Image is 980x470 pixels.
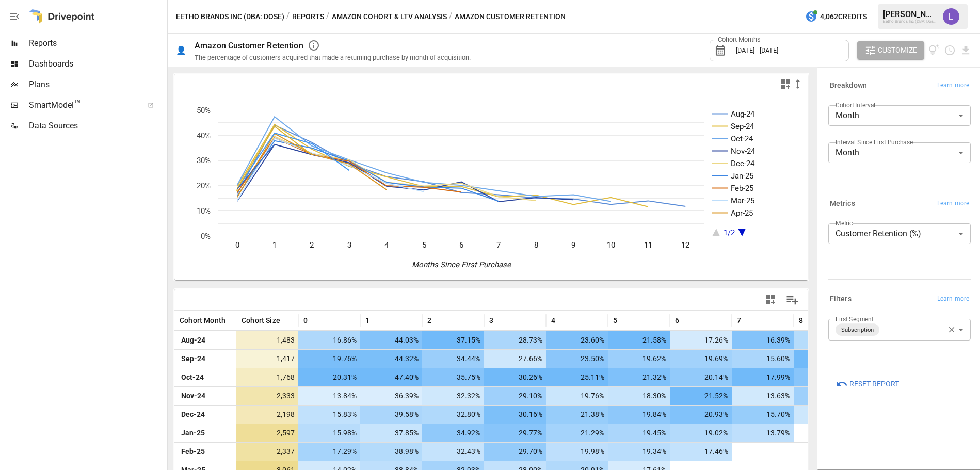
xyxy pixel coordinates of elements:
[737,387,792,405] span: 13.63%
[365,443,420,461] span: 38.98%
[675,443,730,461] span: 17.46%
[613,315,617,326] span: 5
[731,109,755,119] text: Aug-24
[837,324,878,336] span: Subscription
[551,315,555,326] span: 4
[878,44,917,57] span: Customize
[675,350,730,368] span: 19.69%
[489,406,544,424] span: 30.16%
[736,46,778,54] span: [DATE] - [DATE]
[737,350,792,368] span: 15.60%
[489,368,544,386] span: 30.26%
[675,424,730,442] span: 19.02%
[489,387,544,405] span: 29.10%
[551,387,606,405] span: 19.76%
[944,44,956,56] button: Schedule report
[303,315,308,326] span: 0
[174,94,798,280] svg: A chart.
[176,10,284,23] button: Eetho Brands Inc (DBA: Dose)
[365,387,420,405] span: 36.39%
[613,443,668,461] span: 19.34%
[675,387,730,405] span: 21.52%
[828,142,971,163] div: Month
[326,10,330,23] div: /
[799,315,803,326] span: 8
[731,184,753,193] text: Feb-25
[310,240,314,250] text: 2
[489,443,544,461] span: 29.70%
[551,368,606,386] span: 25.11%
[180,350,231,368] span: Sep-24
[836,219,853,228] label: Metric
[427,443,482,461] span: 32.43%
[857,41,924,60] button: Customize
[883,19,937,24] div: Eetho Brands Inc (DBA: Dose)
[607,240,615,250] text: 10
[489,350,544,368] span: 27.66%
[799,387,854,405] span: 15.26%
[242,424,296,442] span: 2,597
[724,228,735,237] text: 1/2
[412,260,511,269] text: Months Since First Purchase
[365,406,420,424] span: 39.58%
[303,350,358,368] span: 19.76%
[365,368,420,386] span: 47.40%
[737,424,792,442] span: 13.79%
[303,443,358,461] span: 17.29%
[176,45,186,55] div: 👤
[242,387,296,405] span: 2,333
[180,443,231,461] span: Feb-25
[365,315,369,326] span: 1
[365,331,420,349] span: 44.03%
[731,196,754,205] text: Mar-25
[799,331,854,349] span: 15.10%
[731,147,756,156] text: Nov-24
[675,315,679,326] span: 6
[365,350,420,368] span: 44.32%
[303,387,358,405] span: 13.84%
[29,99,136,111] span: SmartModel
[928,41,940,60] button: View documentation
[180,368,231,386] span: Oct-24
[937,2,966,31] button: Lindsay North
[828,105,971,126] div: Month
[427,315,431,326] span: 2
[681,240,689,250] text: 12
[781,288,804,312] button: Manage Columns
[384,240,389,250] text: 4
[830,198,855,209] h6: Metrics
[180,315,226,326] span: Cohort Month
[937,199,969,209] span: Learn more
[731,134,753,143] text: Oct-24
[731,122,754,131] text: Sep-24
[937,294,969,304] span: Learn more
[801,7,871,26] button: 4,062Credits
[613,350,668,368] span: 19.62%
[29,120,165,132] span: Data Sources
[197,131,211,140] text: 40%
[675,331,730,349] span: 17.26%
[799,350,854,368] span: 16.23%
[943,8,959,25] img: Lindsay North
[799,406,854,424] span: 14.06%
[551,406,606,424] span: 21.38%
[644,240,652,250] text: 11
[534,240,538,250] text: 8
[737,315,741,326] span: 7
[427,368,482,386] span: 35.75%
[303,424,358,442] span: 15.98%
[489,424,544,442] span: 29.77%
[613,424,668,442] span: 19.45%
[180,387,231,405] span: Nov-24
[737,368,792,386] span: 17.99%
[830,80,867,91] h6: Breakdown
[201,232,211,241] text: 0%
[422,240,426,250] text: 5
[365,424,420,442] span: 37.85%
[180,331,231,349] span: Aug-24
[937,80,969,91] span: Learn more
[551,443,606,461] span: 19.98%
[195,41,303,51] div: Amazon Customer Retention
[197,156,211,165] text: 30%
